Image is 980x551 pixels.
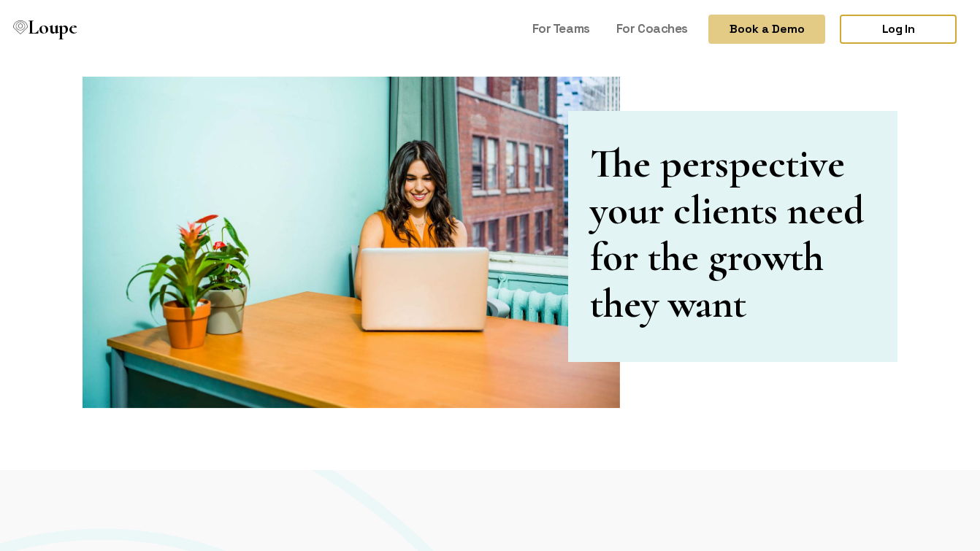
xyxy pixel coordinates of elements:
a: For Teams [527,15,596,42]
img: Loupe Logo [13,20,28,35]
h1: The perspective your clients need for the growth they want [590,140,865,327]
a: Log In [840,15,957,44]
img: Coaches Promo [83,77,620,408]
a: Loupe [9,15,82,45]
button: Book a Demo [708,15,825,44]
a: For Coaches [610,15,694,42]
